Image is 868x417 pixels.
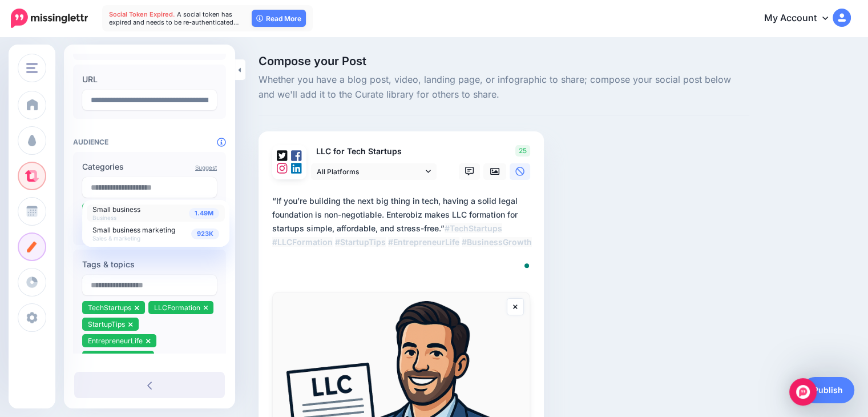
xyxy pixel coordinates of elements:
[252,10,306,27] a: Read More
[82,73,217,86] label: URL
[272,194,535,249] div: “If you’re building the next big thing in tech, having a solid legal foundation is non-negotiable...
[789,378,817,406] div: Open Intercom Messenger
[88,353,140,362] span: BusinessGrowth
[88,303,131,312] span: TechStartups
[109,10,239,26] span: A social token has expired and needs to be re-authenticated…
[92,226,175,234] span: Small business marketing
[88,336,143,345] span: EntrepreneurLife
[82,160,217,174] label: Categories
[73,138,226,146] h4: Audience
[154,303,200,312] span: LLCFormation
[317,166,423,178] span: All Platforms
[87,205,225,222] a: 1.49M Small business Business
[191,228,219,239] span: 923K
[311,163,437,180] a: All Platforms
[515,145,530,157] span: 25
[195,164,217,171] a: Suggest
[259,73,749,102] span: Whether you have a blog post, video, landing page, or infographic to share; compose your social p...
[11,9,88,28] img: Missinglettr
[82,258,217,271] label: Tags & topics
[189,208,219,219] span: 1.49M
[87,225,225,242] a: 923K Small business marketing Sales & marketing
[88,320,125,328] span: StartupTips
[311,145,438,158] p: LLC for Tech Startups
[272,194,535,276] textarea: To enrich screen reader interactions, please activate Accessibility in Grammarly extension settings
[92,205,140,214] span: Small business
[753,5,851,33] a: My Account
[26,63,38,73] img: menu.png
[259,55,749,67] span: Compose your Post
[802,377,854,403] a: Publish
[92,214,116,221] span: Business
[109,10,175,18] span: Social Token Expired.
[92,235,140,242] span: Sales & marketing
